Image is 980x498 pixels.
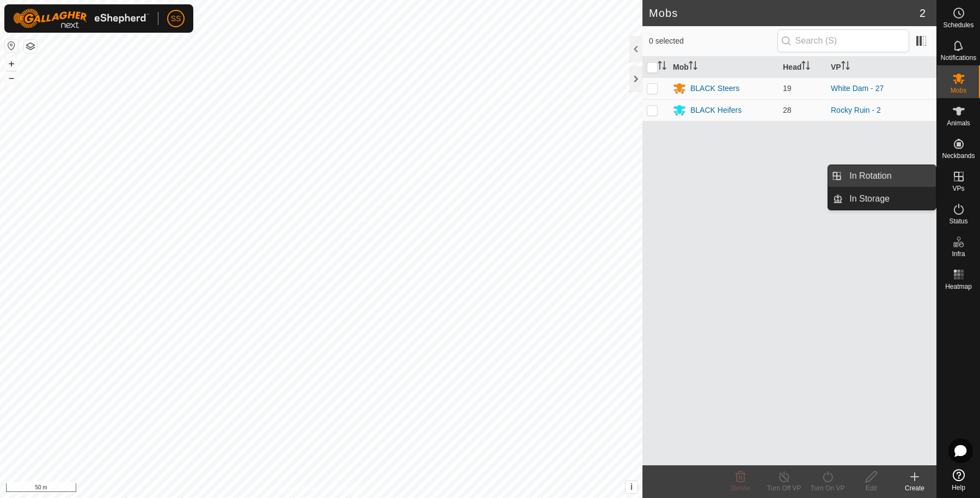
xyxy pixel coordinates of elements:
[13,9,149,28] img: Gallagher Logo
[801,63,810,71] p-sorticon: Activate to sort
[783,84,792,93] span: 19
[849,483,893,493] div: Edit
[690,105,742,116] div: BLACK Heifers
[947,120,970,126] span: Animals
[849,169,891,183] span: In Rotation
[952,484,965,491] span: Help
[806,483,849,493] div: Turn On VP
[843,188,936,210] a: In Storage
[278,484,319,494] a: Privacy Policy
[843,165,936,187] a: In Rotation
[762,483,806,493] div: Turn Off VP
[826,57,936,78] th: VP
[779,57,826,78] th: Head
[649,35,777,47] span: 0 selected
[777,29,909,52] input: Search (S)
[783,106,792,114] span: 28
[942,153,975,159] span: Neckbands
[849,192,890,205] span: In Storage
[171,13,181,25] span: SS
[658,63,666,71] p-sorticon: Activate to sort
[920,5,926,21] span: 2
[626,481,638,493] button: i
[841,63,850,71] p-sorticon: Activate to sort
[893,483,936,493] div: Create
[941,54,976,61] span: Notifications
[937,465,980,495] a: Help
[690,83,739,94] div: BLACK Steers
[828,188,936,210] li: In Storage
[831,84,884,93] a: White Dam - 27
[943,22,973,28] span: Schedules
[649,7,920,20] h2: Mobs
[731,484,750,492] span: Delete
[951,87,966,94] span: Mobs
[669,57,779,78] th: Mob
[5,57,18,70] button: +
[949,218,967,224] span: Status
[689,63,697,71] p-sorticon: Activate to sort
[828,165,936,187] li: In Rotation
[952,185,964,192] span: VPs
[332,484,364,494] a: Contact Us
[952,251,965,257] span: Infra
[831,106,881,114] a: Rocky Ruin - 2
[5,71,18,84] button: –
[24,40,37,53] button: Map Layers
[5,39,18,52] button: Reset Map
[630,482,633,491] span: i
[945,283,972,290] span: Heatmap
